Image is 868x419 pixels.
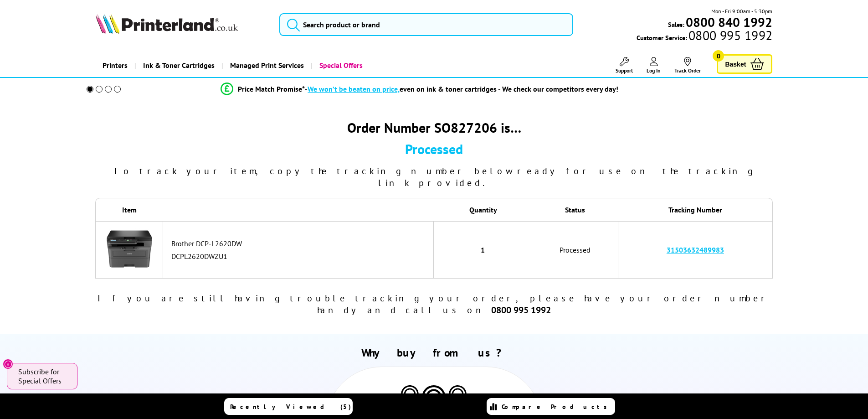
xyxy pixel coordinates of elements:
[238,84,305,93] span: Price Match Promise*
[74,81,765,97] li: modal_Promise
[725,58,746,70] span: Basket
[171,252,429,261] div: DCPL2620DWZU1
[95,198,163,221] th: Item
[420,385,447,417] img: Printer Experts
[400,385,420,409] img: Printer Experts
[668,20,684,29] span: Sales:
[616,67,633,74] span: Support
[95,119,772,136] div: Order Number SO827206 is…
[667,245,724,254] a: 31503632489983
[687,31,772,40] span: 0800 995 1992
[113,165,755,189] span: To track your item, copy the tracking number below ready for use on the tracking link provided.
[107,226,152,272] img: Brother DCP-L2620DW
[434,198,532,221] th: Quantity
[434,221,532,279] td: 1
[618,198,773,221] th: Tracking Number
[647,57,661,74] a: Log In
[717,54,772,74] a: Basket 0
[637,31,772,42] span: Customer Service:
[18,367,68,385] span: Subscribe for Special Offers
[279,13,573,36] input: Search product or brand
[447,385,468,409] img: Printer Experts
[305,84,618,93] div: - even on ink & toner cartridges - We check our competitors every day!
[532,221,619,279] td: Processed
[230,403,351,411] span: Recently Viewed (5)
[711,7,772,16] span: Mon - Fri 9:00am - 5:30pm
[3,359,13,369] button: Close
[171,239,429,248] div: Brother DCP-L2620DW
[96,346,773,360] h2: Why buy from us?
[713,50,724,62] span: 0
[684,18,772,26] a: 0800 840 1992
[96,14,238,34] img: Printerland Logo
[311,54,370,77] a: Special Offers
[224,398,353,415] a: Recently Viewed (5)
[674,57,701,74] a: Track Order
[686,14,772,31] b: 0800 840 1992
[95,140,772,158] div: Processed
[96,54,134,77] a: Printers
[96,14,268,36] a: Printerland Logo
[502,403,612,411] span: Compare Products
[487,398,615,415] a: Compare Products
[134,54,221,77] a: Ink & Toner Cartridges
[143,54,215,77] span: Ink & Toner Cartridges
[616,57,633,74] a: Support
[532,198,619,221] th: Status
[308,84,400,93] span: We won’t be beaten on price,
[491,304,551,316] b: 0800 995 1992
[647,67,661,74] span: Log In
[95,292,772,316] div: If you are still having trouble tracking your order, please have your order number handy and call...
[221,54,311,77] a: Managed Print Services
